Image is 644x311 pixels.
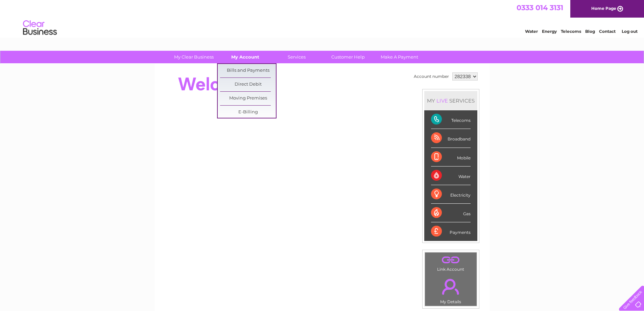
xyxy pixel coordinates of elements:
[220,78,276,91] a: Direct Debit
[431,166,471,185] div: Water
[599,29,616,34] a: Contact
[525,29,538,34] a: Water
[220,92,276,105] a: Moving Premises
[412,71,451,82] td: Account number
[431,148,471,166] div: Mobile
[163,4,482,33] div: Clear Business is a trading name of Verastar Limited (registered in [GEOGRAPHIC_DATA] No. 3667643...
[166,51,222,63] a: My Clear Business
[517,3,563,12] a: 0333 014 3131
[220,64,276,77] a: Bills and Payments
[435,97,449,104] div: LIVE
[585,29,595,34] a: Blog
[320,51,376,63] a: Customer Help
[431,222,471,241] div: Payments
[424,91,477,110] div: MY SERVICES
[269,51,325,63] a: Services
[542,29,557,34] a: Energy
[431,129,471,148] div: Broadband
[561,29,581,34] a: Telecoms
[431,185,471,204] div: Electricity
[217,51,273,63] a: My Account
[622,29,638,34] a: Log out
[431,204,471,222] div: Gas
[431,110,471,129] div: Telecoms
[427,254,475,266] a: .
[372,51,427,63] a: Make A Payment
[427,275,475,298] a: .
[220,106,276,119] a: E-Billing
[425,252,477,273] td: Link Account
[425,273,477,306] td: My Details
[23,18,57,38] img: logo.png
